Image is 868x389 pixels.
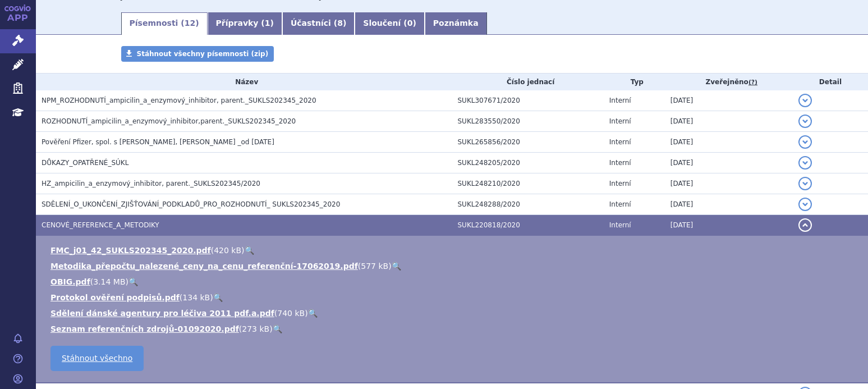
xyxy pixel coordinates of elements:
a: Přípravky (1) [208,12,282,35]
a: 🔍 [213,293,223,302]
button: detail [798,94,812,107]
a: 🔍 [308,309,318,318]
td: [DATE] [665,173,793,194]
a: Stáhnout všechno [50,346,144,371]
button: detail [798,218,812,232]
td: SUKL248205/2020 [452,153,604,173]
td: SUKL307671/2020 [452,90,604,111]
td: SUKL220818/2020 [452,215,604,236]
a: FMC_j01_42_SUKLS202345_2020.pdf [50,246,211,255]
span: ROZHODNUTÍ_ampicilin_a_enzymový_inhibitor,parent._SUKLS202345_2020 [42,117,296,125]
span: Stáhnout všechny písemnosti (zip) [137,50,269,58]
button: detail [798,198,812,211]
th: Číslo jednací [452,74,604,90]
span: 273 kB [242,324,269,333]
span: NPM_ROZHODNUTÍ_ampicilin_a_enzymový_inhibitor, parent._SUKLS202345_2020 [42,97,316,104]
th: Typ [604,74,665,90]
span: Pověření Pfizer, spol. s r.o - Mazan, Řepčíková _od 19.10.2020 [42,138,274,146]
span: Interní [609,180,631,187]
a: Seznam referenčních zdrojů-01092020.pdf [50,324,239,333]
span: Interní [609,138,631,146]
li: ( ) [50,292,857,303]
button: detail [798,177,812,190]
a: OBIG.pdf [50,277,90,286]
li: ( ) [50,308,857,319]
span: Interní [609,200,631,208]
a: Stáhnout všechny písemnosti (zip) [121,46,274,62]
a: Účastníci (8) [282,12,355,35]
a: Poznámka [425,12,487,35]
a: 🔍 [273,324,282,333]
span: 577 kB [361,262,388,271]
span: CENOVÉ_REFERENCE_A_METODIKY [42,221,159,229]
td: SUKL265856/2020 [452,132,604,153]
a: Písemnosti (12) [121,12,208,35]
span: Interní [609,97,631,104]
td: [DATE] [665,90,793,111]
button: detail [798,135,812,149]
span: 3.14 MB [93,277,125,286]
th: Zveřejněno [665,74,793,90]
span: 1 [265,19,270,28]
li: ( ) [50,260,857,272]
td: [DATE] [665,215,793,236]
span: DŮKAZY_OPATŘENÉ_SÚKL [42,159,128,167]
span: 740 kB [277,309,305,318]
li: ( ) [50,245,857,256]
button: detail [798,156,812,170]
span: HZ_ampicilin_a_enzymový_inhibitor, parent._SUKLS202345/2020 [42,180,260,187]
span: 12 [185,19,195,28]
button: detail [798,115,812,128]
td: [DATE] [665,132,793,153]
abbr: (?) [748,79,757,86]
span: SDĚLENÍ_O_UKONČENÍ_ZJIŠŤOVÁNÍ_PODKLADŮ_PRO_ROZHODNUTÍ_ SUKLS202345_2020 [42,200,340,208]
span: 420 kB [214,246,241,255]
td: [DATE] [665,153,793,173]
a: 🔍 [128,277,138,286]
a: Metodika_přepočtu_nalezené_ceny_na_cenu_referenční-17062019.pdf [50,262,358,271]
span: Interní [609,117,631,125]
a: Sdělení dánské agentury pro léčiva 2011 pdf.a.pdf [50,309,274,318]
td: SUKL248288/2020 [452,194,604,215]
span: 0 [407,19,413,28]
th: Název [36,74,452,90]
li: ( ) [50,276,857,287]
a: Protokol ověření podpisů.pdf [50,293,180,302]
a: 🔍 [392,262,401,271]
td: SUKL283550/2020 [452,111,604,132]
td: SUKL248210/2020 [452,173,604,194]
td: [DATE] [665,194,793,215]
li: ( ) [50,323,857,335]
td: [DATE] [665,111,793,132]
a: Sloučení (0) [355,12,424,35]
span: Interní [609,221,631,229]
span: 8 [337,19,343,28]
span: Interní [609,159,631,167]
th: Detail [793,74,868,90]
a: 🔍 [245,246,254,255]
span: 134 kB [182,293,210,302]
